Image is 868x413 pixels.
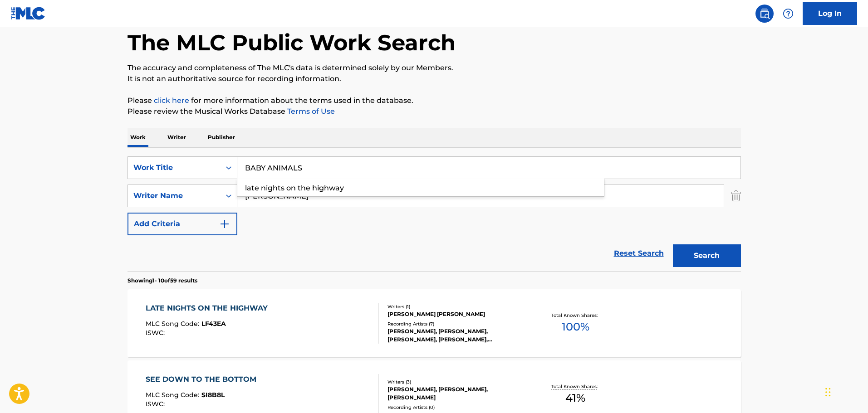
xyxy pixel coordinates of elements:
[779,5,797,23] div: Help
[565,390,585,406] span: 41 %
[146,329,167,337] span: ISWC :
[133,190,215,201] div: Writer Name
[201,320,226,328] span: LF43EA
[387,379,525,385] div: Writers ( 3 )
[825,379,831,406] div: Drag
[128,63,741,73] p: The accuracy and completeness of The MLC's data is determined solely by our Members.
[11,7,46,20] img: MLC Logo
[128,156,741,272] form: Search Form
[387,404,525,411] div: Recording Artists ( 0 )
[387,310,525,318] div: [PERSON_NAME] [PERSON_NAME]
[201,391,225,399] span: SI8B8L
[551,383,600,390] p: Total Known Shares:
[128,29,456,56] h1: The MLC Public Work Search
[823,369,868,413] iframe: Chat Widget
[128,213,237,235] button: Add Criteria
[759,8,770,19] img: search
[128,277,197,285] p: Showing 1 - 10 of 59 results
[562,319,589,335] span: 100 %
[128,289,741,357] a: LATE NIGHTS ON THE HIGHWAYMLC Song Code:LF43EAISWC:Writers (1)[PERSON_NAME] [PERSON_NAME]Recordin...
[146,374,261,385] div: SEE DOWN TO THE BOTTOM
[146,303,272,314] div: LATE NIGHTS ON THE HIGHWAY
[133,162,215,173] div: Work Title
[609,243,668,263] a: Reset Search
[387,327,525,344] div: [PERSON_NAME], [PERSON_NAME], [PERSON_NAME], [PERSON_NAME], [PERSON_NAME]
[551,312,600,319] p: Total Known Shares:
[146,391,201,399] span: MLC Song Code :
[128,95,741,106] p: Please for more information about the terms used in the database.
[146,400,167,408] span: ISWC :
[285,107,335,116] a: Terms of Use
[731,185,741,207] img: Delete Criterion
[128,73,741,84] p: It is not an authoritative source for recording information.
[387,385,525,402] div: [PERSON_NAME], [PERSON_NAME], [PERSON_NAME]
[205,128,238,147] p: Publisher
[673,244,741,267] button: Search
[245,184,344,192] span: late nights on the highway
[128,128,148,147] p: Work
[783,8,794,19] img: help
[755,5,774,23] a: Public Search
[387,303,525,310] div: Writers ( 1 )
[387,321,525,327] div: Recording Artists ( 7 )
[146,320,201,328] span: MLC Song Code :
[219,219,230,229] img: 9d2ae6d4665cec9f34b9.svg
[154,96,189,105] a: click here
[165,128,189,147] p: Writer
[128,106,741,117] p: Please review the Musical Works Database
[803,2,857,25] a: Log In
